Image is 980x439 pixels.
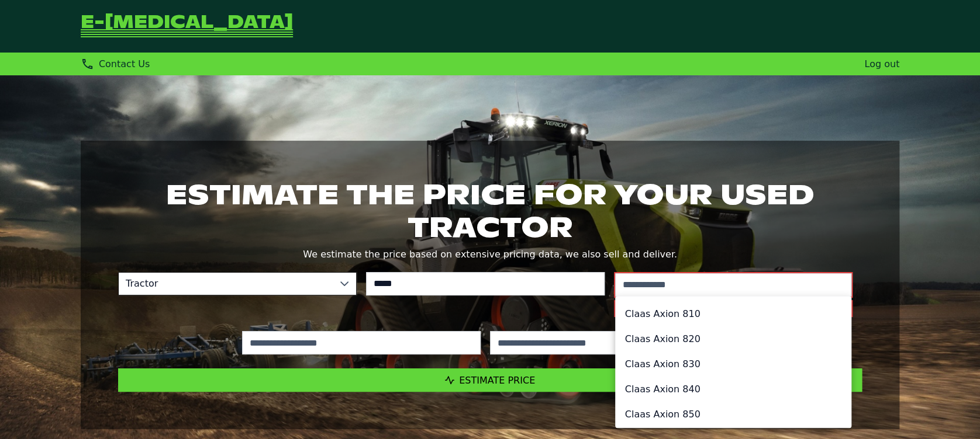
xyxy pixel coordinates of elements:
div: Contact Us [81,57,150,71]
button: Estimate Price [118,368,862,392]
a: Log out [864,58,899,69]
li: Claas Axion 850 [616,402,851,427]
small: Please select a model from the suggestions [614,300,853,318]
a: Go Back to Homepage [81,14,293,39]
li: Claas Axion 820 [616,326,851,351]
span: Tractor [119,273,333,295]
span: Contact Us [99,58,150,69]
li: Claas Axion 840 [616,377,851,402]
span: Estimate Price [459,375,535,386]
li: Claas Axion 830 [616,351,851,377]
li: Claas Axion 810 [616,301,851,326]
p: We estimate the price based on extensive pricing data, we also sell and deliver. [118,246,862,263]
h1: Estimate the price for your used tractor [118,178,862,243]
